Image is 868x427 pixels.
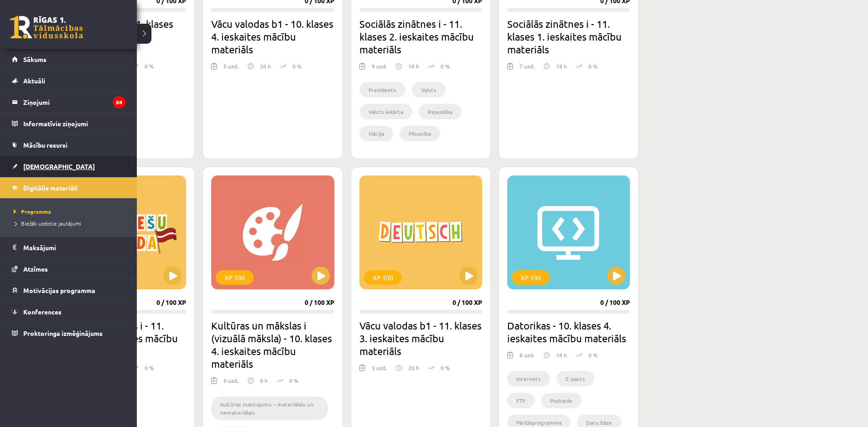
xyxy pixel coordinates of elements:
[520,351,535,365] div: 8 uzd.
[408,364,419,372] p: 20 h
[12,134,125,155] a: Mācību resursi
[507,319,630,345] h2: Datorikas - 10. klases 4. ieskaites mācību materiāls
[507,17,630,56] h2: Sociālās zinātnes i - 11. klases 1. ieskaites mācību materiāls
[211,319,334,370] h2: Kultūras un mākslas i (vizuālā māksla) - 10. klases 4. ieskaites mācību materiāls
[556,351,567,359] p: 18 h
[145,62,154,70] p: 0 %
[12,156,125,177] a: [DEMOGRAPHIC_DATA]
[23,55,47,63] span: Sākums
[541,393,582,408] li: Podraide
[359,104,412,119] li: Valsts iekārta
[23,113,125,134] legend: Informatīvie ziņojumi
[359,17,482,56] h2: Sociālās zinātnes i - 11. klases 2. ieskaites mācību materiāls
[359,319,482,357] h2: Vācu valodas b1 - 11. klases 3. ieskaites mācību materiāls
[23,265,48,273] span: Atzīmes
[520,62,535,76] div: 7 uzd.
[588,62,598,70] p: 0 %
[292,62,301,70] p: 0 %
[364,270,402,285] div: XP 100
[507,371,550,386] li: Internets
[556,371,594,386] li: E-pasts
[441,62,450,70] p: 0 %
[12,92,125,113] a: Ziņojumi84
[12,49,125,70] a: Sākums
[419,104,462,119] li: Republika
[289,376,298,385] p: 0 %
[260,376,268,385] p: 0 h
[223,62,239,76] div: 5 uzd.
[211,396,327,420] li: kultūras mantojums – materiālais un nemateriālais
[145,364,154,372] p: 0 %
[211,17,334,56] h2: Vācu valodas b1 - 10. klases 4. ieskaites mācību materiāls
[23,162,95,170] span: [DEMOGRAPHIC_DATA]
[23,92,125,113] legend: Ziņojumi
[10,16,83,39] a: Rīgas 1. Tālmācības vidusskola
[359,126,393,141] li: Nācija
[359,82,405,98] li: Prezidents
[11,220,81,227] span: Biežāk uzdotie jautājumi
[372,62,387,76] div: 9 uzd.
[11,208,51,215] span: Programma
[23,184,78,192] span: Digitālie materiāli
[11,219,128,227] a: Biežāk uzdotie jautājumi
[12,258,125,279] a: Atzīmes
[400,126,440,141] li: Pilsonība
[23,329,103,337] span: Proktoringa izmēģinājums
[23,286,95,294] span: Motivācijas programma
[588,351,598,359] p: 0 %
[216,270,254,285] div: XP 100
[12,177,125,198] a: Digitālie materiāli
[408,62,419,70] p: 18 h
[23,308,62,316] span: Konferences
[372,364,387,377] div: 5 uzd.
[12,280,125,301] a: Motivācijas programma
[113,96,125,108] i: 84
[223,376,239,390] div: 9 uzd.
[412,82,446,98] li: Valsts
[23,141,68,149] span: Mācību resursi
[12,70,125,91] a: Aktuāli
[12,113,125,134] a: Informatīvie ziņojumi
[11,207,128,216] a: Programma
[12,237,125,258] a: Maksājumi
[23,77,45,85] span: Aktuāli
[260,62,271,70] p: 20 h
[556,62,567,70] p: 18 h
[441,364,450,372] p: 0 %
[512,270,550,285] div: XP 100
[12,301,125,322] a: Konferences
[23,237,125,258] legend: Maksājumi
[507,393,535,408] li: FTP
[12,323,125,344] a: Proktoringa izmēģinājums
